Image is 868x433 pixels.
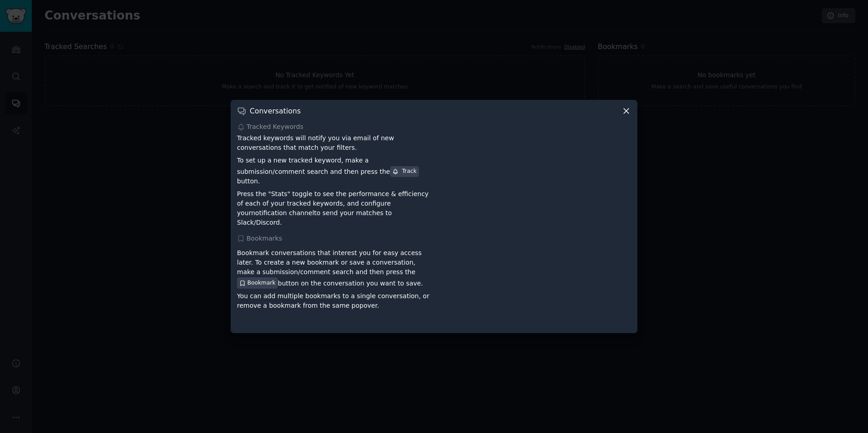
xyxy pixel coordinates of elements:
a: notification channel [251,209,314,216]
p: Tracked keywords will notify you via email of new conversations that match your filters. [237,133,431,153]
div: Tracked Keywords [237,122,631,132]
span: Bookmark [247,279,276,287]
div: Bookmarks [237,234,631,243]
p: To set up a new tracked keyword, make a submission/comment search and then press the button. [237,156,431,186]
p: You can add multiple bookmarks to a single conversation, or remove a bookmark from the same popover. [237,291,431,310]
p: Press the "Stats" toggle to see the performance & efficiency of each of your tracked keywords, an... [237,189,431,227]
div: Track [392,167,416,176]
h3: Conversations [250,106,301,116]
iframe: YouTube video player [437,245,631,327]
iframe: YouTube video player [437,133,631,215]
p: Bookmark conversations that interest you for easy access later. To create a new bookmark or save ... [237,248,431,288]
